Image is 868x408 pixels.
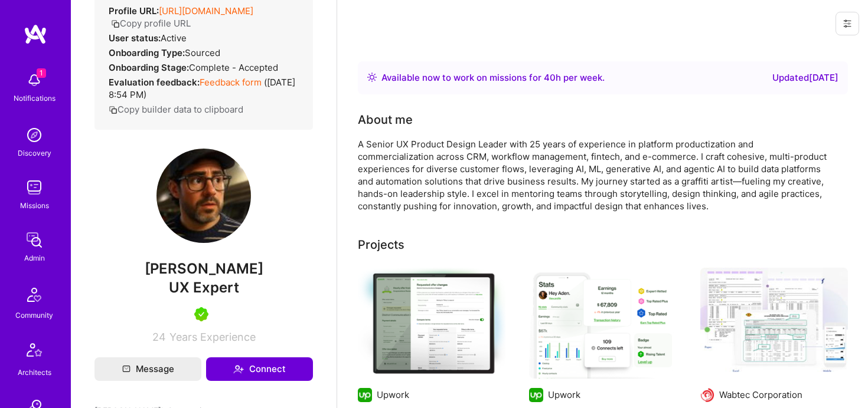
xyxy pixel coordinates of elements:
div: Community [15,309,53,321]
div: Missions [20,199,49,212]
i: icon Copy [111,19,120,28]
span: Complete - Accepted [189,62,278,73]
i: icon Mail [122,365,130,373]
button: Message [94,357,201,381]
span: Active [161,32,187,44]
img: Availability [367,73,377,82]
span: 24 [152,331,166,343]
img: Architects [20,338,48,366]
img: Company logo [358,388,372,402]
img: BUILDING MASTER ROUTES [700,268,848,379]
strong: Profile URL: [109,5,159,17]
div: Projects [358,236,404,254]
span: UX Expert [169,279,239,296]
img: admin teamwork [22,228,46,252]
div: Available now to work on missions for h per week . [381,71,605,85]
div: Architects [18,366,51,379]
div: Upwork [377,389,409,401]
i: icon Connect [233,364,244,374]
strong: Evaluation feedback: [109,77,200,88]
div: Updated [DATE] [772,71,838,85]
span: 1 [37,68,46,78]
div: Discovery [18,147,51,159]
a: Feedback form [200,77,262,88]
div: ( [DATE] 8:54 PM ) [109,76,299,101]
div: Upwork [548,389,580,401]
button: Connect [206,357,313,381]
img: teamwork [22,176,46,199]
div: About me [358,111,413,129]
i: icon Copy [109,106,118,114]
img: Company logo [700,388,714,402]
strong: Onboarding Stage: [109,62,189,73]
img: logo [24,24,47,45]
span: Years Experience [169,331,256,343]
img: A.Teamer in Residence [194,307,208,321]
div: A Senior UX Product Design Leader with 25 years of experience in platform productization and comm... [358,138,830,212]
img: Community [20,281,48,309]
span: 40 [544,72,556,83]
img: AI-Powered offer alignment for freelancers [358,268,505,379]
span: sourced [185,47,220,58]
div: Notifications [14,92,56,104]
img: User Avatar [156,149,251,243]
img: bell [22,68,46,92]
img: MyStats / Monetization [529,268,677,379]
button: Copy builder data to clipboard [109,103,243,116]
strong: User status: [109,32,161,44]
div: Admin [24,252,45,264]
img: discovery [22,123,46,147]
a: [URL][DOMAIN_NAME] [159,5,253,17]
button: Copy profile URL [111,17,191,29]
span: [PERSON_NAME] [94,260,313,278]
strong: Onboarding Type: [109,47,185,58]
div: Wabtec Corporation [719,389,802,401]
img: Company logo [529,388,543,402]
